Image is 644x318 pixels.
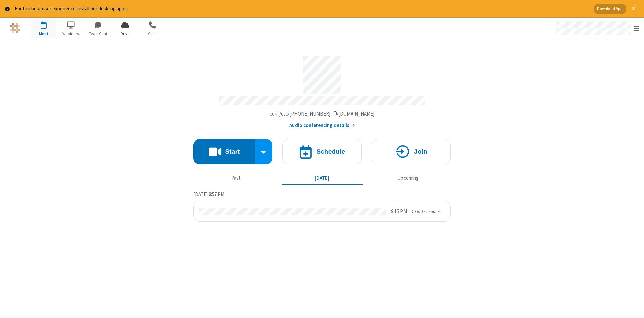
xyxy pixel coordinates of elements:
div: For the best user experience install our desktop apps. [15,5,589,13]
button: Past [196,172,277,185]
img: QA Selenium DO NOT DELETE OR CHANGE [10,23,20,33]
button: Join [372,139,451,164]
button: Start [193,139,255,164]
button: Close alert [629,4,639,14]
span: in 17 minutes [417,209,440,214]
span: Calls [140,31,165,37]
span: Drive [113,31,138,37]
button: Audio conferencing details [289,122,355,129]
span: Copy my meeting room link [270,110,375,117]
section: Account details [193,51,451,129]
h4: Schedule [316,148,345,155]
button: Upcoming [368,172,448,185]
span: Webinars [58,31,84,37]
div: Start conference options [255,139,273,164]
section: Today's Meetings [193,190,451,222]
button: Schedule [282,139,362,164]
button: Copy my meeting room linkCopy my meeting room link [270,110,375,118]
button: Logo [2,18,28,38]
h4: Join [414,148,427,155]
span: [DATE] 8:57 PM [193,191,224,197]
span: Meet [31,31,56,37]
button: [DATE] [282,172,363,185]
span: Team Chat [86,31,111,37]
button: Download App [594,4,626,14]
div: 9:15 PM [391,208,407,215]
h4: Start [225,148,240,155]
div: Open menu [549,18,644,38]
